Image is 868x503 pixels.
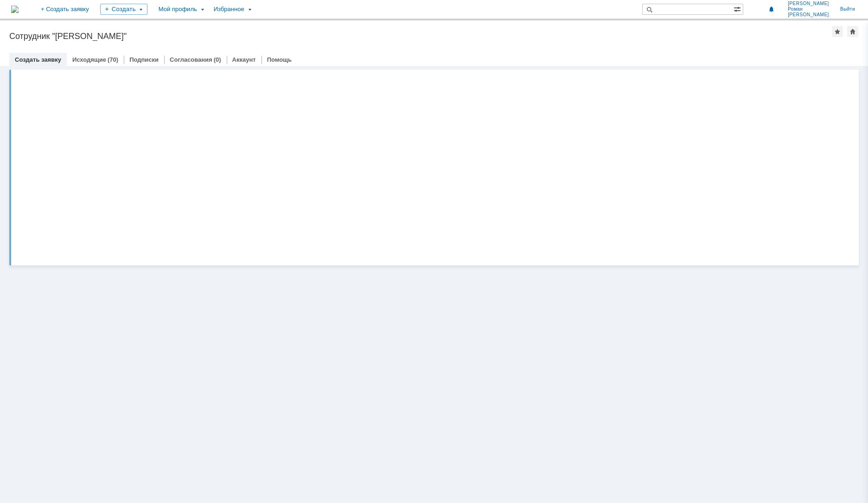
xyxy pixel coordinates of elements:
[788,1,829,6] span: [PERSON_NAME]
[100,4,147,15] div: Создать
[129,56,159,63] a: Подписки
[734,4,743,13] span: Расширенный поиск
[267,56,292,63] a: Помощь
[72,56,106,63] a: Исходящие
[788,6,829,12] span: Роман
[9,32,832,41] div: Сотрудник "[PERSON_NAME]"
[15,56,61,63] a: Создать заявку
[832,26,843,37] div: Добавить в избранное
[232,56,256,63] a: Аккаунт
[847,26,858,37] div: Сделать домашней страницей
[108,56,118,63] div: (70)
[11,6,19,13] img: logo
[214,56,221,63] div: (0)
[11,6,19,13] a: Перейти на домашнюю страницу
[170,56,212,63] a: Согласования
[788,12,829,18] span: [PERSON_NAME]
